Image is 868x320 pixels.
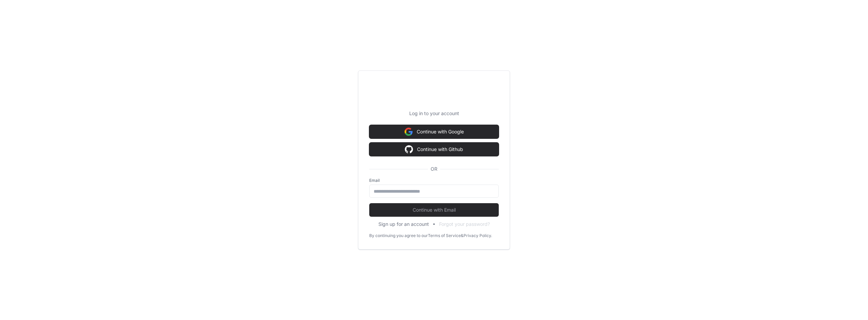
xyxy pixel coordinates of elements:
span: Continue with Email [369,207,499,213]
div: By continuing you agree to our [369,233,428,238]
a: Terms of Service [428,233,461,238]
button: Forgot your password? [439,221,490,228]
label: Email [369,178,499,183]
a: Privacy Policy. [463,233,492,238]
button: Continue with Github [369,143,499,156]
img: Sign in with google [405,125,413,138]
button: Sign up for an account [378,221,429,228]
span: OR [428,166,440,172]
div: & [461,233,463,238]
p: Log in to your account [369,110,499,117]
img: Sign in with google [405,143,413,156]
button: Continue with Google [369,125,499,138]
button: Continue with Email [369,203,499,217]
